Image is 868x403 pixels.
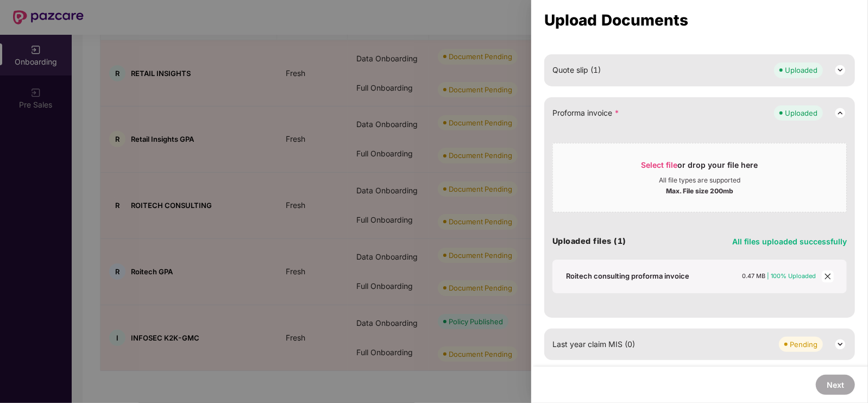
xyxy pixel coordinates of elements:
div: Pending [790,339,817,350]
h4: Uploaded files (1) [552,236,626,247]
button: Next [816,375,855,395]
div: Roitech consulting proforma invoice [566,271,689,281]
span: 0.47 MB [742,272,765,280]
img: svg+xml;base64,PHN2ZyB3aWR0aD0iMjQiIGhlaWdodD0iMjQiIHZpZXdCb3g9IjAgMCAyNCAyNCIgZmlsbD0ibm9uZSIgeG... [834,64,847,77]
div: or drop your file here [641,160,758,176]
div: Max. File size 200mb [666,185,733,196]
div: Uploaded [785,108,817,118]
span: close [822,270,834,282]
span: | 100% Uploaded [767,272,816,280]
span: Proforma invoice [552,107,619,119]
span: Select file [641,160,678,169]
div: Upload Documents [544,14,855,26]
span: Select fileor drop your file hereAll file types are supportedMax. File size 200mb [553,152,846,204]
img: svg+xml;base64,PHN2ZyB3aWR0aD0iMjQiIGhlaWdodD0iMjQiIHZpZXdCb3g9IjAgMCAyNCAyNCIgZmlsbD0ibm9uZSIgeG... [834,106,847,119]
span: Last year claim MIS (0) [552,338,635,350]
div: All file types are supported [659,176,740,185]
div: Uploaded [785,65,817,75]
span: All files uploaded successfully [732,237,847,246]
img: svg+xml;base64,PHN2ZyB3aWR0aD0iMjQiIGhlaWdodD0iMjQiIHZpZXdCb3g9IjAgMCAyNCAyNCIgZmlsbD0ibm9uZSIgeG... [834,338,847,351]
span: Quote slip (1) [552,64,601,76]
